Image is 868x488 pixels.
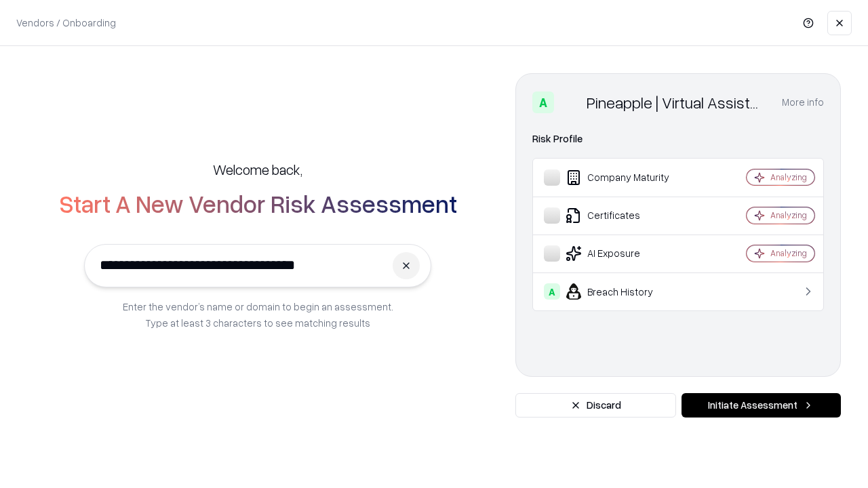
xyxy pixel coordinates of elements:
[59,190,457,217] h2: Start A New Vendor Risk Assessment
[770,209,807,221] div: Analyzing
[532,131,824,147] div: Risk Profile
[544,245,706,262] div: AI Exposure
[544,283,560,300] div: A
[682,393,841,418] button: Initiate Assessment
[16,16,116,30] p: Vendors / Onboarding
[532,91,554,113] div: A
[123,298,393,331] p: Enter the vendor’s name or domain to begin an assessment. Type at least 3 characters to see match...
[544,169,706,186] div: Company Maturity
[544,207,706,224] div: Certificates
[587,91,766,113] div: Pineapple | Virtual Assistant Agency
[770,171,807,183] div: Analyzing
[770,247,807,259] div: Analyzing
[213,160,302,179] h5: Welcome back,
[544,283,706,300] div: Breach History
[515,393,676,418] button: Discard
[782,90,824,115] button: More info
[559,91,581,113] img: Pineapple | Virtual Assistant Agency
